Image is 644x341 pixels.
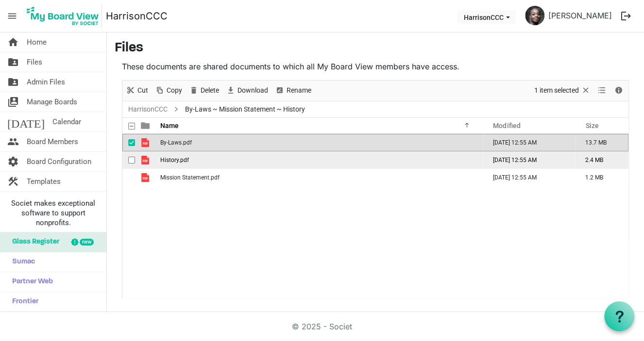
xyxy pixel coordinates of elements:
span: Delete [200,84,220,97]
button: HarrisonCCC dropdownbutton [457,10,516,24]
span: home [7,32,19,52]
td: 1.2 MB is template cell column header Size [575,169,628,186]
span: Name [160,122,179,130]
button: Selection [533,84,593,97]
div: Delete [186,81,222,101]
span: [DATE] [7,112,45,131]
button: Delete [187,84,221,97]
td: is template cell column header type [135,169,157,186]
span: folder_shared [7,52,19,72]
span: 1 item selected [533,84,580,97]
button: logout [616,6,636,26]
div: new [80,239,94,245]
td: 13.7 MB is template cell column header Size [575,134,628,151]
td: History.pdf is template cell column header Name [157,151,483,169]
td: 2.4 MB is template cell column header Size [575,151,628,169]
span: Admin Files [27,72,65,92]
button: Rename [273,84,313,97]
span: Copy [166,84,183,97]
span: Glass Register [7,232,59,252]
span: Mission Statement.pdf [160,174,220,181]
span: menu [3,7,21,25]
td: is template cell column header type [135,151,157,169]
span: Modified [493,122,520,130]
a: My Board View Logo [24,4,106,28]
div: View [594,81,610,101]
td: is template cell column header type [135,134,157,151]
td: May 27, 2025 12:55 AM column header Modified [483,134,575,151]
span: Templates [27,172,61,191]
span: Manage Boards [27,92,77,112]
button: View dropdownbutton [596,84,608,97]
span: folder_shared [7,72,19,92]
td: checkbox [122,169,135,186]
td: May 27, 2025 12:55 AM column header Modified [483,169,575,186]
span: Download [237,84,269,97]
span: Board Members [27,132,78,151]
span: By-Laws ~ Mission Statement ~ History [183,103,307,115]
div: Cut [122,81,152,101]
a: © 2025 - Societ [292,322,352,331]
span: By-Laws.pdf [160,139,192,146]
td: Mission Statement.pdf is template cell column header Name [157,169,483,186]
span: switch_account [7,92,19,112]
td: May 27, 2025 12:55 AM column header Modified [483,151,575,169]
td: By-Laws.pdf is template cell column header Name [157,134,483,151]
div: Details [610,81,627,101]
button: Copy [153,84,184,97]
span: Societ makes exceptional software to support nonprofits. [4,198,102,227]
div: Clear selection [531,81,594,101]
span: construction [7,172,19,191]
span: Home [27,32,47,52]
td: checkbox [122,151,135,169]
h3: Files [115,40,636,57]
span: people [7,132,19,151]
button: Details [612,84,626,97]
span: Calendar [52,112,81,131]
button: Download [224,84,270,97]
span: Rename [286,84,312,97]
div: Download [222,81,271,101]
a: [PERSON_NAME] [544,6,616,25]
span: Size [585,122,598,130]
div: Copy [152,81,186,101]
span: Sumac [7,252,35,272]
a: HarrisonCCC [106,6,168,26]
span: History.pdf [160,157,189,163]
td: checkbox [122,134,135,151]
div: Rename [271,81,315,101]
a: HarrisonCCC [126,103,169,115]
span: Board Configuration [27,152,91,171]
span: Files [27,52,42,72]
span: Cut [136,84,149,97]
img: o2l9I37sXmp7lyFHeWZvabxQQGq_iVrvTMyppcP1Xv2vbgHENJU8CsBktvnpMyWhSrZdRG8AlcUrKLfs6jWLuA_thumb.png [525,6,544,25]
button: Cut [124,84,150,97]
span: settings [7,152,19,171]
span: Frontier [7,292,38,311]
img: My Board View Logo [24,4,102,28]
span: Partner Web [7,272,53,292]
p: These documents are shared documents to which all My Board View members have access. [122,61,629,72]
